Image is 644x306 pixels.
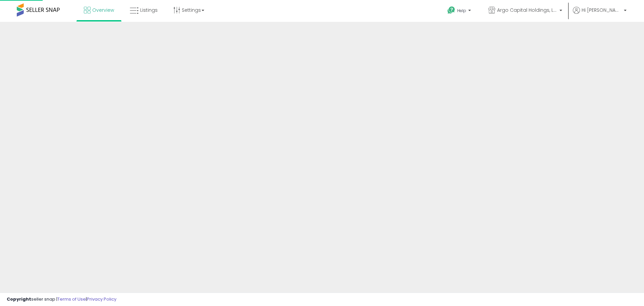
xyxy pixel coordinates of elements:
strong: Copyright [7,296,31,302]
i: Get Help [447,6,455,14]
span: Hi [PERSON_NAME] [582,7,622,13]
span: Overview [92,7,114,13]
a: Hi [PERSON_NAME] [573,7,627,22]
span: Listings [140,7,158,13]
a: Terms of Use [57,296,86,302]
a: Help [442,1,478,22]
span: Argo Capital Holdings, LLLC [497,7,557,13]
a: Privacy Policy [87,296,116,302]
div: seller snap | | [7,296,116,303]
span: Help [457,8,466,13]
